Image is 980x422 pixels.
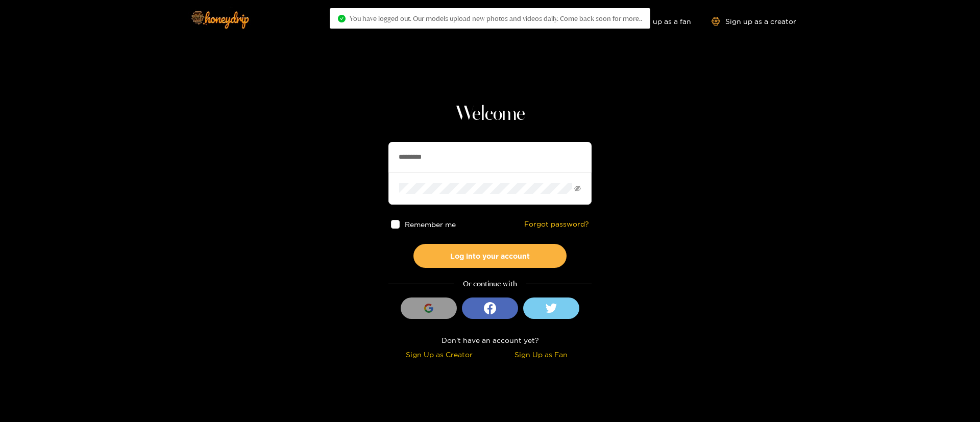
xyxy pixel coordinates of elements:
span: Remember me [405,220,456,228]
a: Sign up as a fan [621,17,691,26]
div: Sign Up as Fan [493,349,589,360]
a: Sign up as a creator [712,17,796,26]
a: Forgot password? [524,220,589,229]
span: check-circle [338,15,346,22]
button: Log into your account [413,244,567,268]
div: Sign Up as Creator [391,349,487,360]
h1: Welcome [388,102,592,127]
div: Don't have an account yet? [388,334,592,346]
div: Or continue with [388,278,592,290]
span: You have logged out. Our models upload new photos and videos daily. Come back soon for more.. [350,14,642,22]
span: eye-invisible [574,185,581,192]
